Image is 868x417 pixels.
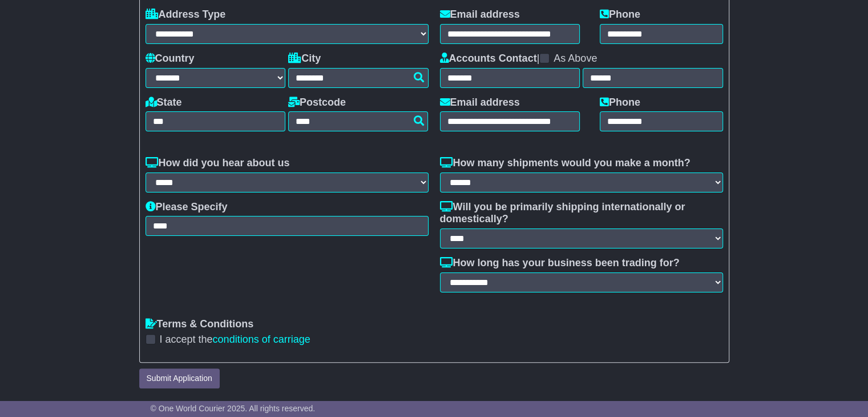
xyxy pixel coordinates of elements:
[440,201,723,226] label: Will you be primarily shipping internationally or domestically?
[146,318,254,331] label: Terms & Conditions
[600,9,640,21] label: Phone
[146,157,290,170] label: How did you hear about us
[146,53,195,65] label: Country
[440,97,520,109] label: Email address
[160,334,310,346] label: I accept the
[600,97,640,109] label: Phone
[554,53,597,65] label: As Above
[213,334,310,345] a: conditions of carriage
[440,9,520,21] label: Email address
[146,9,226,21] label: Address Type
[288,53,321,65] label: City
[440,157,691,170] label: How many shipments would you make a month?
[440,53,537,65] label: Accounts Contact
[288,97,346,109] label: Postcode
[146,201,228,214] label: Please Specify
[440,257,680,270] label: How long has your business been trading for?
[440,53,723,68] div: |
[146,97,182,109] label: State
[139,368,220,388] button: Submit Application
[151,404,316,413] span: © One World Courier 2025. All rights reserved.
